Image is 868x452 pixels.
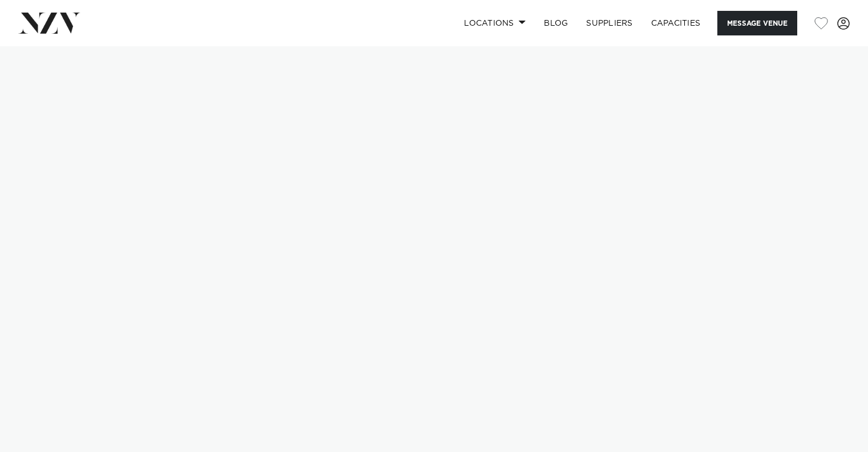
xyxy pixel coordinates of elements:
[535,11,577,35] a: BLOG
[642,11,710,35] a: Capacities
[717,11,797,35] button: Message Venue
[577,11,641,35] a: SUPPLIERS
[455,11,535,35] a: Locations
[18,13,80,33] img: nzv-logo.png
